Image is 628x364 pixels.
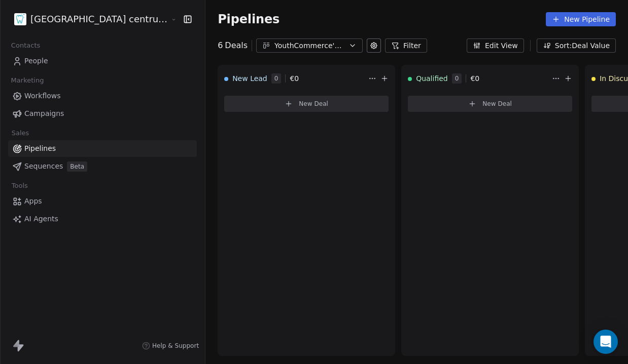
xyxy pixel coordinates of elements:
div: Open Intercom Messenger [594,330,618,354]
span: AI Agents [24,214,58,224]
a: SequencesBeta [8,158,197,175]
span: New Deal [482,100,512,108]
span: Campaigns [24,108,64,119]
span: Deals [225,39,248,52]
div: Qualified0€0 [408,65,550,92]
span: New Lead [232,73,267,84]
span: Workflows [24,91,61,101]
span: Marketing [7,73,48,88]
button: New Deal [224,96,389,112]
span: Pipelines [24,143,56,154]
a: People [8,53,197,69]
span: Qualified [416,73,448,84]
a: AI Agents [8,211,197,227]
span: [GEOGRAPHIC_DATA] centrum [GEOGRAPHIC_DATA] [30,13,168,26]
a: Campaigns [8,105,197,122]
span: Sales [7,126,33,141]
span: Help & Support [152,342,199,350]
button: Sort: Deal Value [537,38,616,53]
span: Sequences [24,161,63,172]
button: New Deal [408,96,572,112]
button: Filter [385,38,427,53]
span: Contacts [7,38,45,53]
a: Apps [8,193,197,210]
span: Pipelines [218,12,280,26]
span: 0 [452,73,462,84]
a: Pipelines [8,140,197,157]
span: People [24,56,48,66]
button: Edit View [467,38,524,53]
a: Workflows [8,88,197,104]
span: Tools [7,178,32,193]
span: 0 [271,73,282,84]
div: YouthCommerce's pipeline [274,41,344,51]
span: New Deal [299,100,328,108]
span: Apps [24,196,42,207]
span: Beta [67,161,87,172]
span: € 0 [470,73,479,84]
div: New Lead0€0 [224,65,366,92]
span: € 0 [290,73,299,84]
div: 6 [218,39,248,52]
a: Help & Support [142,342,199,350]
img: cropped-favo.png [14,13,26,25]
button: New Pipeline [546,12,616,26]
button: [GEOGRAPHIC_DATA] centrum [GEOGRAPHIC_DATA] [12,11,163,28]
